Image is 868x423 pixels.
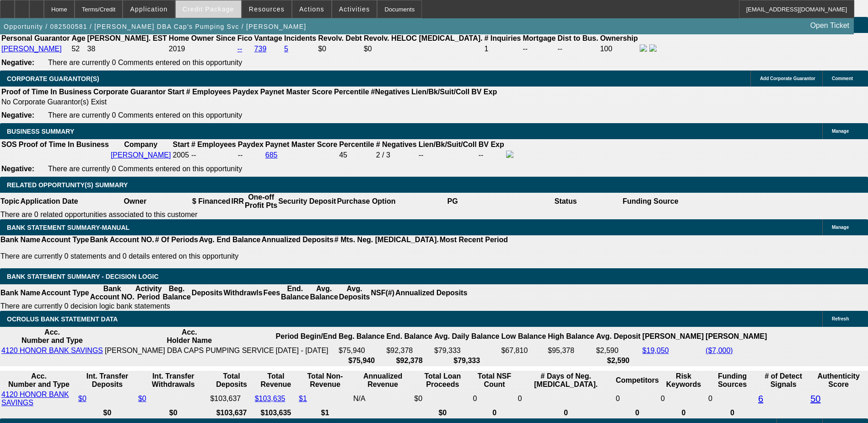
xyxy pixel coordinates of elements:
[292,0,331,18] button: Actions
[501,346,546,355] td: $67,810
[7,273,159,280] span: Bank Statement Summary - Decision Logic
[599,44,638,54] td: 100
[1,87,92,97] th: Proof of Time In Business
[87,34,167,42] b: [PERSON_NAME]. EST
[1,111,34,119] b: Negative:
[518,372,615,389] th: # Days of Neg. [MEDICAL_DATA].
[284,45,288,53] a: 5
[336,193,396,210] th: Purchase Option
[434,328,500,345] th: Avg. Daily Balance
[130,5,167,13] span: Application
[7,181,128,189] span: RELATED OPPORTUNITY(S) SUMMARY
[832,316,849,321] span: Refresh
[353,372,413,389] th: Annualized Revenue
[596,328,641,345] th: Avg. Deposit
[237,34,253,42] b: Fico
[1,140,17,149] th: SOS
[523,44,556,54] td: --
[254,372,297,389] th: Total Revenue
[238,141,264,148] b: Paydex
[237,45,243,53] a: --
[557,44,599,54] td: --
[376,141,417,148] b: # Negatives
[760,76,815,81] span: Add Corporate Guarantor
[48,111,242,119] span: There are currently 0 Comments entered on this opportunity
[254,34,282,42] b: Vantage
[90,235,155,244] th: Bank Account NO.
[600,34,638,42] b: Ownership
[810,372,867,389] th: Authenticity Score
[547,328,594,345] th: High Balance
[758,372,809,389] th: # of Detect Signals
[807,18,853,33] a: Open Ticket
[364,34,483,42] b: Revolv. HELOC [MEDICAL_DATA].
[87,44,167,54] td: 38
[434,356,500,365] th: $79,333
[708,372,757,389] th: Funding Sources
[265,141,337,148] b: Paynet Master Score
[518,408,615,418] th: 0
[339,284,371,302] th: Avg. Deposits
[339,141,374,148] b: Percentile
[376,151,417,159] div: 2 / 3
[210,372,253,389] th: Total Deposits
[338,346,385,355] td: $75,940
[254,45,267,53] a: 739
[104,346,275,355] td: [PERSON_NAME] DBA CAPS PUMPING SERVICE
[642,328,704,345] th: [PERSON_NAME]
[169,34,236,42] b: Home Owner Since
[260,88,332,96] b: Paynet Master Score
[484,34,521,42] b: # Inquiries
[309,284,338,302] th: Avg. Balance
[396,193,509,210] th: PG
[615,408,659,418] th: 0
[479,141,504,148] b: BV Exp
[7,224,129,231] span: BANK STATEMENT SUMMARY-MANUAL
[642,347,669,354] a: $19,050
[104,328,275,345] th: Acc. Holder Name
[249,5,285,13] span: Resources
[640,44,647,52] img: facebook-icon.png
[4,23,307,30] span: Opportunity / 082500581 / [PERSON_NAME] DBA Cap's Pumping Svc / [PERSON_NAME]
[172,150,189,160] td: 2005
[1,347,103,354] a: 4120 HONOR BANK SAVINGS
[334,235,439,244] th: # Mts. Neg. [MEDICAL_DATA].
[265,151,278,159] a: 685
[371,88,410,96] b: #Negatives
[708,408,757,418] th: 0
[596,356,641,365] th: $2,590
[71,34,85,42] b: Age
[255,395,286,402] a: $103,635
[299,395,307,402] a: $1
[339,151,374,159] div: 45
[1,59,34,66] b: Negative:
[506,151,513,158] img: facebook-icon.png
[622,193,679,210] th: Funding Source
[484,44,521,54] td: 1
[78,372,137,389] th: Int. Transfer Deposits
[138,395,146,402] a: $0
[370,284,395,302] th: NSF(#)
[411,88,469,96] b: Lien/Bk/Suit/Coll
[395,284,468,302] th: Annualized Deposits
[263,284,280,302] th: Fees
[155,235,199,244] th: # Of Periods
[275,346,337,355] td: [DATE] - [DATE]
[78,408,137,418] th: $0
[615,390,659,407] td: 0
[501,328,546,345] th: Low Balance
[167,88,184,96] b: Start
[523,34,556,42] b: Mortgage
[471,88,497,96] b: BV Exp
[472,390,516,407] td: 0
[191,284,223,302] th: Deposits
[832,225,849,230] span: Manage
[758,394,763,404] a: 6
[419,141,477,148] b: Lien/Bk/Suit/Coll
[418,150,477,160] td: --
[41,235,90,244] th: Account Type
[478,150,505,160] td: --
[261,235,334,244] th: Annualized Deposits
[173,141,189,148] b: Start
[363,44,483,54] td: $0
